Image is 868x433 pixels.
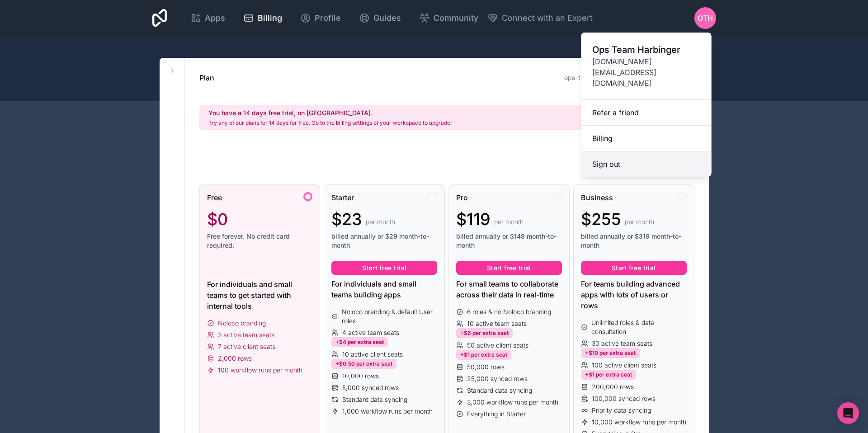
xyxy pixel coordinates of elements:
a: Community [412,8,486,28]
span: Free [207,192,222,203]
div: +$4 per extra seat [331,337,388,347]
span: 50,000 rows [467,362,505,372]
span: 50 active client seats [467,341,528,350]
span: billed annually or $149 month-to-month [456,232,562,250]
span: 7 active client seats [218,342,275,351]
span: $0 [207,210,228,228]
h2: You have a 14 days free trial, on [GEOGRAPHIC_DATA]. [208,108,452,118]
div: Open Intercom Messenger [837,402,859,424]
button: Start free trial [331,261,437,275]
span: 1,000 workflow runs per month [342,407,433,416]
div: For individuals and small teams to get started with internal tools [207,279,313,311]
span: per month [494,217,524,226]
span: 10,000 workflow runs per month [592,418,686,427]
span: 6 roles & no Noloco branding [467,307,551,316]
a: Profile [293,8,348,28]
a: Billing [581,126,712,151]
span: Everything in Starter [467,409,526,419]
span: Priority data syncing [592,406,651,415]
span: 25,000 synced rows [467,374,528,383]
span: 100 active client seats [592,361,656,370]
button: Start free trial [456,261,562,275]
div: +$6 per extra seat [456,328,513,338]
span: 10 active team seats [467,319,527,328]
button: Sign out [581,151,712,177]
span: 5,000 synced rows [342,383,399,392]
span: Starter [331,192,354,203]
span: 100 workflow runs per month [218,366,302,375]
span: $23 [331,210,362,228]
div: For individuals and small teams building apps [331,278,437,300]
span: per month [625,217,654,226]
span: per month [366,217,395,226]
span: [DOMAIN_NAME][EMAIL_ADDRESS][DOMAIN_NAME] [592,56,701,89]
span: Noloco branding & default User roles [342,307,437,325]
span: billed annually or $319 month-to-month [581,232,687,250]
span: 3 active team seats [218,330,274,339]
span: Noloco branding [218,319,266,328]
span: 4 active team seats [342,328,399,337]
button: Start free trial [581,261,687,275]
span: Ops Team Harbinger [592,43,701,56]
span: Standard data syncing [467,386,532,395]
span: 3,000 workflow runs per month [467,398,558,407]
p: Try any of our plans for 14 days for free. Go to the billing settings of your workspace to upgrade! [208,119,452,127]
span: 10 active client seats [342,350,403,359]
a: ops-team-harbinger-workspace [564,74,663,81]
span: Unlimited roles & data consultation [591,318,686,336]
span: Standard data syncing [342,395,407,404]
span: billed annually or $29 month-to-month [331,232,437,250]
span: Apps [205,12,225,24]
a: Guides [352,8,408,28]
div: +$10 per extra seat [581,348,640,358]
span: Free forever. No credit card required. [207,232,313,250]
a: Apps [183,8,232,28]
span: Community [434,12,478,24]
a: Refer a friend [581,100,712,126]
span: OTH [698,13,713,24]
span: Billing [258,12,282,24]
span: 2,000 rows [218,354,252,363]
a: Billing [236,8,289,28]
span: $119 [456,210,491,228]
div: +$0.50 per extra seat [331,359,396,369]
span: Pro [456,192,468,203]
span: 200,000 rows [592,382,634,391]
h1: Plan [199,72,214,83]
span: Guides [373,12,401,24]
span: $255 [581,210,621,228]
div: For teams building advanced apps with lots of users or rows [581,278,687,311]
div: +$1 per extra seat [581,370,636,380]
span: 100,000 synced rows [592,394,656,403]
button: Connect with an Expert [487,12,593,24]
span: 30 active team seats [592,339,652,348]
span: 10,000 rows [342,372,379,381]
div: +$1 per extra seat [456,350,511,360]
span: Profile [315,12,341,24]
span: Business [581,192,613,203]
span: Connect with an Expert [502,12,593,24]
div: For small teams to collaborate across their data in real-time [456,278,562,300]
